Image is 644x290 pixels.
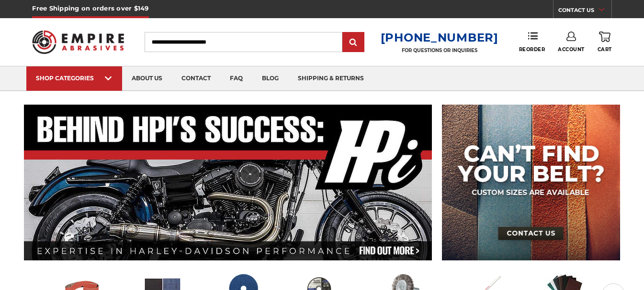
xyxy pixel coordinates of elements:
span: Account [558,46,585,53]
a: about us [122,66,172,91]
a: CONTACT US [558,5,611,18]
span: Reorder [519,46,545,53]
a: Cart [598,32,612,53]
img: promo banner for custom belts. [442,105,620,260]
a: blog [252,66,288,91]
a: shipping & returns [288,66,373,91]
a: Reorder [519,32,545,52]
div: SHOP CATEGORIES [36,75,113,82]
a: [PHONE_NUMBER] [381,31,498,44]
a: faq [220,66,252,91]
input: Submit [344,33,363,52]
p: FOR QUESTIONS OR INQUIRIES [381,47,498,54]
img: Empire Abrasives [32,24,124,60]
a: contact [172,66,220,91]
img: Banner for an interview featuring Horsepower Inc who makes Harley performance upgrades featured o... [24,105,432,260]
span: Cart [598,46,612,53]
